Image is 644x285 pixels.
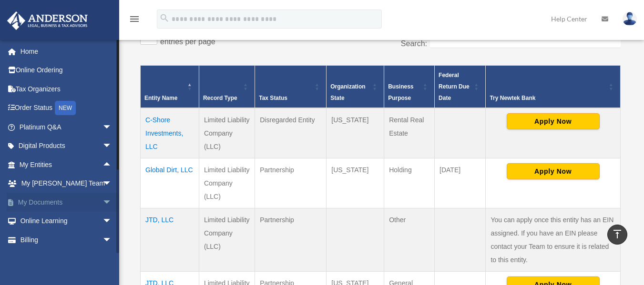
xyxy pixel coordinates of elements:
[401,39,427,48] label: Search:
[486,66,621,108] th: Try Newtek Bank : Activate to sort
[507,113,600,129] button: Apply Now
[7,212,126,231] a: Online Learningarrow_drop_down
[327,158,384,208] td: [US_STATE]
[7,137,126,156] a: Digital Productsarrow_drop_down
[507,163,600,179] button: Apply Now
[327,108,384,158] td: [US_STATE]
[141,158,199,208] td: Global Dirt, LLC
[486,208,621,272] td: You can apply once this entity has an EIN assigned. If you have an EIN please contact your Team t...
[141,208,199,272] td: JTD, LLC
[330,83,365,101] span: Organization State
[102,118,122,137] span: arrow_drop_down
[384,208,435,272] td: Other
[102,174,122,194] span: arrow_drop_down
[7,98,126,118] a: Order StatusNEW
[7,230,126,249] a: Billingarrow_drop_down
[255,66,327,108] th: Tax Status: Activate to sort
[199,208,255,272] td: Limited Liability Company (LLC)
[7,61,126,80] a: Online Ordering
[102,193,122,212] span: arrow_drop_down
[4,11,91,30] img: Anderson Advisors Platinum Portal
[7,118,126,137] a: Platinum Q&Aarrow_drop_down
[490,92,606,104] div: Try Newtek Bank
[255,108,327,158] td: Disregarded Entity
[144,95,177,101] span: Entity Name
[199,158,255,208] td: Limited Liability Company (LLC)
[435,158,486,208] td: [DATE]
[623,12,637,26] img: User Pic
[435,66,486,108] th: Federal Return Due Date: Activate to sort
[203,95,237,101] span: Record Type
[129,13,140,25] i: menu
[439,72,470,101] span: Federal Return Due Date
[7,174,126,193] a: My [PERSON_NAME] Teamarrow_drop_down
[102,155,122,175] span: arrow_drop_up
[255,208,327,272] td: Partnership
[388,83,413,101] span: Business Purpose
[199,108,255,158] td: Limited Liability Company (LLC)
[7,79,126,98] a: Tax Organizers
[199,66,255,108] th: Record Type: Activate to sort
[384,108,435,158] td: Rental Real Estate
[102,230,122,250] span: arrow_drop_down
[607,225,627,245] a: vertical_align_top
[259,95,287,101] span: Tax Status
[102,212,122,231] span: arrow_drop_down
[55,101,76,115] div: NEW
[7,42,126,61] a: Home
[141,66,199,108] th: Entity Name: Activate to invert sorting
[255,158,327,208] td: Partnership
[612,228,623,240] i: vertical_align_top
[327,66,384,108] th: Organization State: Activate to sort
[384,66,435,108] th: Business Purpose: Activate to sort
[384,158,435,208] td: Holding
[7,249,126,268] a: Events Calendar
[102,137,122,156] span: arrow_drop_down
[7,155,122,174] a: My Entitiesarrow_drop_up
[159,13,170,23] i: search
[7,193,126,212] a: My Documentsarrow_drop_down
[129,17,140,25] a: menu
[160,38,215,46] label: entries per page
[141,108,199,158] td: C-Shore Investments, LLC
